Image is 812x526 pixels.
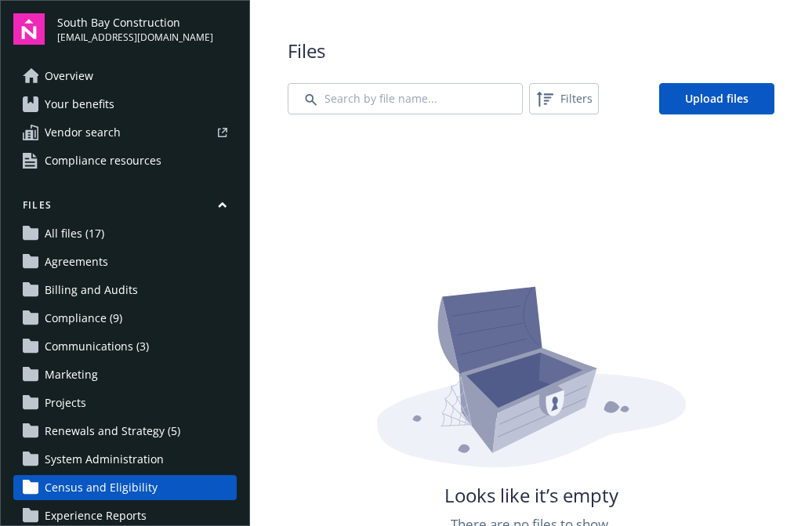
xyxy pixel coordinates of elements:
[13,221,237,246] a: All files (17)
[13,278,237,303] a: Billing and Audits
[45,419,180,444] span: Renewals and Strategy (5)
[45,390,86,415] span: Projects
[659,83,774,114] a: Upload files
[532,86,596,111] span: Filters
[13,198,237,218] button: Files
[57,13,237,45] button: South Bay Construction[EMAIL_ADDRESS][DOMAIN_NAME]
[57,31,213,45] span: [EMAIL_ADDRESS][DOMAIN_NAME]
[45,120,121,145] span: Vendor search
[45,148,161,173] span: Compliance resources
[13,447,237,472] a: System Administration
[45,63,93,89] span: Overview
[444,482,618,509] span: Looks like it’s empty
[57,14,213,31] span: South Bay Construction
[13,63,237,89] a: Overview
[45,447,164,472] span: System Administration
[288,83,523,114] input: Search by file name...
[560,90,593,107] span: Filters
[13,148,237,173] a: Compliance resources
[13,120,237,145] a: Vendor search
[45,475,158,500] span: Census and Eligibility
[45,362,98,387] span: Marketing
[45,92,114,117] span: Your benefits
[13,249,237,274] a: Agreements
[685,91,749,106] span: Upload files
[13,306,237,331] a: Compliance (9)
[288,38,774,64] span: Files
[13,390,237,415] a: Projects
[45,221,104,246] span: All files (17)
[13,475,237,500] a: Census and Eligibility
[13,334,237,359] a: Communications (3)
[45,334,149,359] span: Communications (3)
[45,306,122,331] span: Compliance (9)
[13,419,237,444] a: Renewals and Strategy (5)
[45,278,138,303] span: Billing and Audits
[45,249,108,274] span: Agreements
[529,83,599,114] button: Filters
[13,92,237,117] a: Your benefits
[13,13,45,45] img: navigator-logo.svg
[13,362,237,387] a: Marketing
